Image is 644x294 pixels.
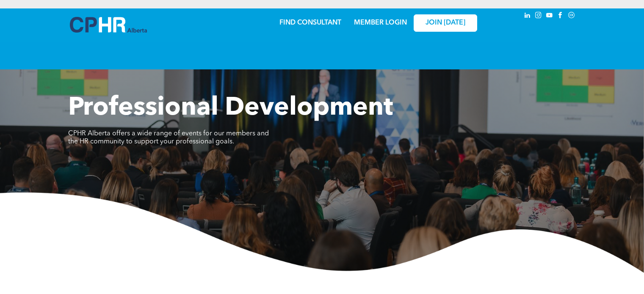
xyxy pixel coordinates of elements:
a: youtube [545,11,554,22]
a: facebook [556,11,565,22]
a: JOIN [DATE] [414,14,477,32]
a: Social network [567,11,576,22]
span: Professional Development [68,96,393,121]
a: linkedin [523,11,532,22]
span: JOIN [DATE] [426,19,465,27]
a: FIND CONSULTANT [279,19,341,26]
a: instagram [534,11,543,22]
a: MEMBER LOGIN [354,19,407,26]
img: A blue and white logo for cp alberta [70,17,147,33]
span: CPHR Alberta offers a wide range of events for our members and the HR community to support your p... [68,130,269,145]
